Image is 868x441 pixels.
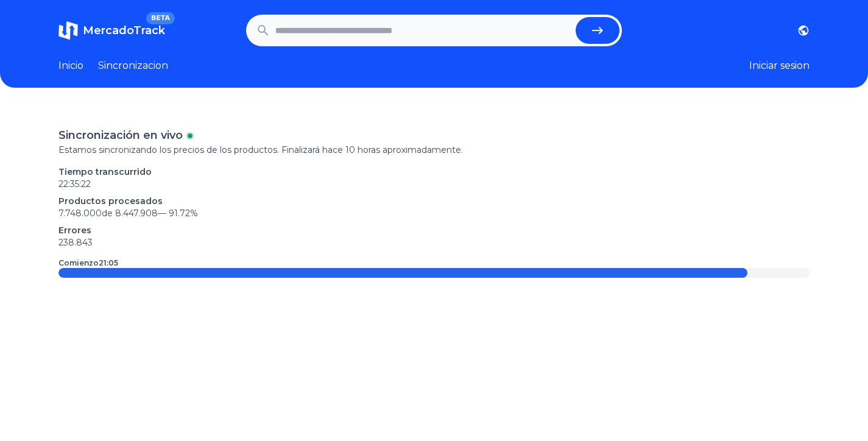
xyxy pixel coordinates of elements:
[58,58,83,73] a: Inicio
[58,21,165,40] a: MercadoTrackBETA
[58,166,810,178] p: Tiempo transcurrido
[169,208,198,219] span: 91.72 %
[58,178,91,189] time: 22:35:22
[58,258,118,268] p: Comienzo
[146,12,175,24] span: BETA
[58,207,810,219] p: 7.748.000 de 8.447.908 —
[83,24,165,37] span: MercadoTrack
[749,58,810,73] button: Iniciar sesion
[58,127,183,144] p: Sincronización en vivo
[99,258,118,267] time: 21:05
[58,195,810,207] p: Productos procesados
[58,144,810,156] p: Estamos sincronizando los precios de los productos. Finalizará hace 10 horas aproximadamente.
[58,224,810,236] p: Errores
[98,58,168,73] a: Sincronizacion
[58,236,810,249] p: 238.843
[58,21,78,40] img: MercadoTrack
